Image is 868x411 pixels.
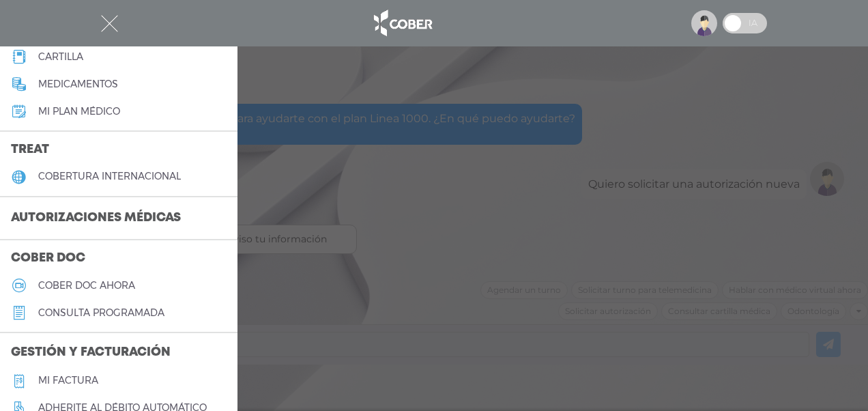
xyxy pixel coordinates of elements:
h5: Cober doc ahora [38,280,135,292]
img: Cober_menu-close-white.svg [101,15,118,32]
h5: Mi plan médico [38,106,120,117]
img: logo_cober_home-white.png [366,7,438,40]
h5: cartilla [38,51,83,63]
h5: cobertura internacional [38,171,181,182]
h5: Mi factura [38,375,98,386]
h5: consulta programada [38,307,164,319]
img: profile-placeholder.svg [691,10,717,36]
h5: medicamentos [38,79,118,90]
